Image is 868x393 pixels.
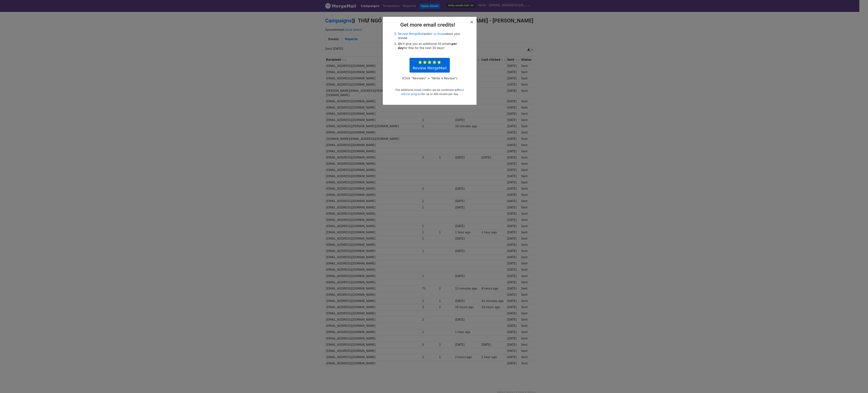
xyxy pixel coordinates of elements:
[398,42,457,50] strong: per day
[410,58,450,73] a: Review MergeMail
[429,32,445,36] a: let us know
[849,375,868,393] div: Tiện ích trò chuyện
[398,42,466,50] li: We'll give you an additional 50 emails for free for the next 30 days!
[386,22,474,28] h2: Get more email credits!
[400,76,459,80] p: (Click "Reviews" > "Write a Review")
[398,32,423,36] a: Review MergeMail
[398,32,466,40] li: and about your review
[470,19,474,25] span: ×
[470,20,474,24] button: Close
[849,375,868,393] iframe: Chat Widget
[395,88,464,96] small: The additional email credits can be combined with for up to 400 emails per day.
[401,88,464,96] a: our referral program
